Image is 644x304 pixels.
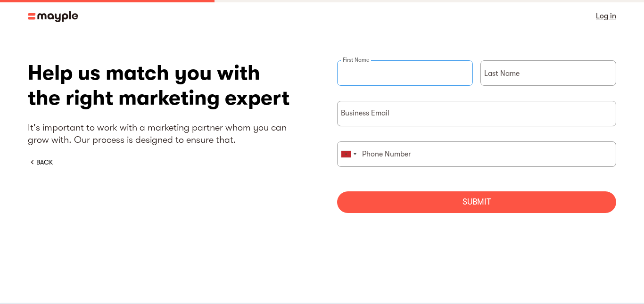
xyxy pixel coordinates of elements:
[28,122,307,146] p: It's important to work with a marketing partner whom you can grow with. Our process is designed t...
[28,60,307,110] h1: Help us match you with the right marketing expert
[337,141,616,167] input: Phone Number
[337,60,616,213] form: briefForm
[596,9,616,23] a: Log in
[36,157,53,167] div: BACK
[338,142,359,166] div: Morocco (‫المغرب‬‎): +212
[341,56,371,64] label: First Name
